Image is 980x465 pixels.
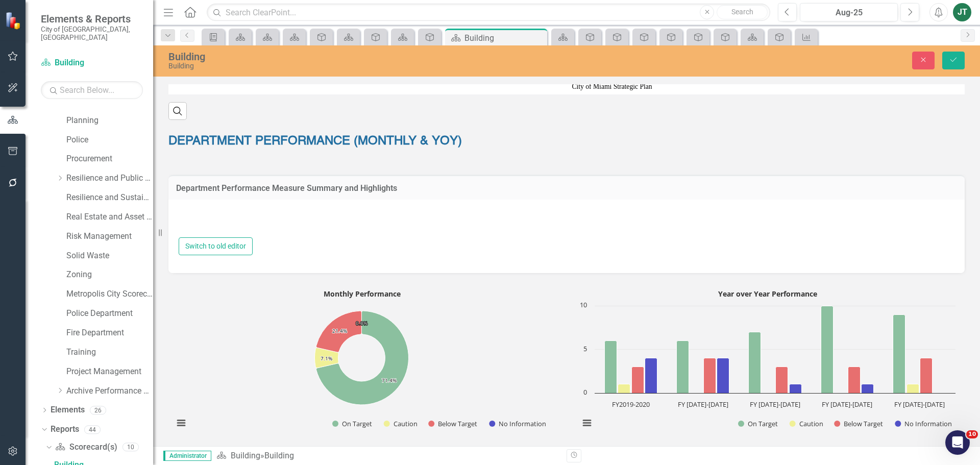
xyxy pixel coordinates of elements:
[605,306,905,393] g: On Target, bar series 1 of 4 with 5 bars.
[264,451,294,460] div: Building
[618,384,630,393] path: FY2019-2020, 1. Caution.
[953,3,971,21] button: JT
[66,327,153,339] a: Fire Department
[677,340,689,393] path: FY 2020-2021, 6. On Target.
[717,5,768,19] button: Search
[678,400,728,409] text: FY [DATE]-[DATE]
[332,419,373,428] button: Show On Target
[51,404,85,416] a: Elements
[168,135,462,148] span: DEPARTMENT PERFORMANCE (MONTHLY & YOY)
[66,288,153,300] a: Metropolis City Scorecard
[168,286,559,439] div: Monthly Performance. Highcharts interactive chart.
[332,327,347,334] text: 21.4%
[612,400,650,409] text: FY2019-2020
[66,366,153,378] a: Project Management
[704,358,716,393] path: FY 2020-2021, 4. Below Target.
[66,385,153,397] a: Archive Performance Reports Data
[382,377,397,384] text: 71.4%
[717,358,729,393] path: FY 2020-2021, 4. No Information.
[66,308,153,320] a: Police Department
[66,192,153,204] a: Resilience and Sustainability
[574,286,965,439] div: Year over Year Performance. Highcharts interactive chart.
[356,320,367,327] text: 0.0%
[605,340,617,393] path: FY2019-2020, 6. On Target.
[834,419,884,428] button: Show Below Target
[862,384,874,393] path: FY 2022-2023, 1. No Information.
[321,355,332,362] text: 7.1%
[750,400,800,409] text: FY [DATE]-[DATE]
[176,184,957,193] h3: Department Performance Measure Summary and Highlights
[179,237,253,255] button: Switch to old editor
[749,332,761,393] path: FY 2021-2022, 7. On Target.
[583,344,587,353] text: 5
[174,416,188,430] button: View chart menu, Monthly Performance
[583,387,587,397] text: 0
[580,416,594,430] button: View chart menu, Year over Year Performance
[428,419,478,428] button: Show Below Target
[41,57,143,69] a: Building
[122,443,139,452] div: 10
[66,347,153,358] a: Training
[489,419,546,428] button: Show No Information
[216,450,559,462] div: »
[168,286,555,439] svg: Interactive chart
[66,134,153,146] a: Police
[464,32,545,44] div: Building
[66,269,153,281] a: Zoning
[632,366,644,393] path: FY2019-2020, 3. Below Target.
[41,81,143,99] input: Search Below...
[66,153,153,165] a: Procurement
[632,358,933,393] g: Below Target, bar series 3 of 4 with 5 bars.
[907,384,919,393] path: FY 2023-2024, 1. Caution.
[572,83,652,90] span: City of Miami Strategic Plan
[168,62,615,70] div: Building
[66,173,153,184] a: Resilience and Public Works
[893,314,905,393] path: FY 2023-2024, 9. On Target.
[848,366,861,393] path: FY 2022-2023, 3. Below Target.
[945,430,970,455] iframe: Intercom live chat
[776,366,788,393] path: FY 2021-2022, 3. Below Target.
[920,358,933,393] path: FY 2023-2024, 4. Below Target.
[731,8,753,16] span: Search
[90,406,106,414] div: 26
[790,384,802,393] path: FY 2021-2022, 1. No Information.
[168,51,615,62] div: Building
[231,451,260,460] a: Building
[803,7,894,19] div: Aug-25
[51,424,79,435] a: Reports
[55,442,117,453] a: Scorecard(s)
[66,211,153,223] a: Real Estate and Asset Management
[316,311,408,405] path: On Target, 10.
[966,430,978,438] span: 10
[894,400,945,409] text: FY [DATE]-[DATE]
[645,358,945,393] g: No Information, bar series 4 of 4 with 5 bars.
[580,300,587,309] text: 10
[718,289,817,299] text: Year over Year Performance
[618,384,919,393] g: Caution, bar series 2 of 4 with 5 bars.
[66,115,153,127] a: Planning
[207,4,770,21] input: Search ClearPoint...
[645,358,657,393] path: FY2019-2020, 4. No Information.
[738,419,778,428] button: Show On Target
[315,348,339,368] path: Caution, 1.
[84,425,101,434] div: 44
[574,286,961,439] svg: Interactive chart
[41,13,143,25] span: Elements & Reports
[895,419,951,428] button: Show No Information
[822,400,872,409] text: FY [DATE]-[DATE]
[41,25,143,42] small: City of [GEOGRAPHIC_DATA], [GEOGRAPHIC_DATA]
[800,3,898,21] button: Aug-25
[384,419,418,428] button: Show Caution
[5,11,23,29] img: ClearPoint Strategy
[66,231,153,242] a: Risk Management
[324,289,401,299] text: Monthly Performance
[821,306,834,393] path: FY 2022-2023, 10. On Target.
[790,419,823,428] button: Show Caution
[66,250,153,262] a: Solid Waste
[163,451,211,461] span: Administrator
